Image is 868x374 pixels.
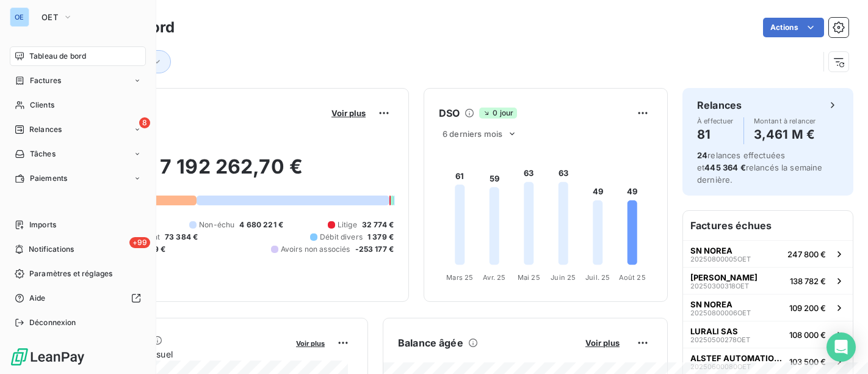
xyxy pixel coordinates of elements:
span: Débit divers [320,232,363,243]
a: Clients [10,95,146,115]
h6: DSO [439,106,460,120]
tspan: Août 25 [619,273,646,282]
span: SN NOREA [690,299,732,309]
span: 108 000 € [789,330,826,340]
span: relances effectuées et relancés la semaine dernière. [697,150,823,185]
span: -253 177 € [355,244,394,255]
span: OET [42,12,58,22]
a: Paramètres et réglages [10,264,146,284]
span: [PERSON_NAME] [690,273,758,282]
span: Factures [30,75,61,86]
h4: 81 [697,125,734,144]
span: Litige [338,219,357,230]
button: [PERSON_NAME]20250300318OET138 782 € [683,267,853,294]
button: Actions [763,18,824,37]
button: SN NOREA20250800005OET247 800 € [683,240,853,267]
span: 4 680 221 € [239,219,283,230]
tspan: Avr. 25 [483,273,505,282]
span: Relances [29,124,62,135]
a: Tableau de bord [10,46,146,66]
span: Chiffre d'affaires mensuel [69,348,288,361]
div: Open Intercom Messenger [826,332,856,362]
span: Tableau de bord [29,51,86,62]
span: Imports [29,219,56,230]
button: LURALI SAS20250500278OET108 000 € [683,321,853,348]
a: Tâches [10,144,146,164]
span: Tâches [30,148,56,159]
span: Voir plus [331,108,366,118]
span: Paiements [30,173,67,184]
a: 8Relances [10,120,146,139]
button: Voir plus [292,337,328,348]
span: LURALI SAS [690,326,738,336]
span: SN NOREA [690,246,732,255]
span: 109 200 € [789,303,826,313]
a: Imports [10,215,146,235]
span: 103 500 € [789,357,826,367]
a: Paiements [10,169,146,188]
span: 8 [139,117,150,128]
span: +99 [129,237,150,248]
h6: Balance âgée [398,335,463,350]
span: Montant à relancer [754,117,816,125]
span: 247 800 € [787,249,826,259]
span: 0 jour [479,108,517,119]
span: Avoirs non associés [281,244,350,255]
tspan: Juil. 25 [585,273,610,282]
span: Voir plus [296,339,325,348]
span: 20250300318OET [690,282,749,290]
span: 32 774 € [362,219,394,230]
span: 6 derniers mois [443,129,502,139]
span: 20250500278OET [690,336,750,343]
span: 73 384 € [165,232,198,243]
span: Voir plus [585,338,620,348]
span: Non-échu [199,219,234,230]
span: Paramètres et réglages [29,268,112,279]
h6: Factures échues [683,211,853,240]
button: Voir plus [582,337,623,348]
a: Factures [10,71,146,90]
img: Logo LeanPay [10,347,85,367]
button: SN NOREA20250800006OET109 200 € [683,294,853,321]
tspan: Juin 25 [551,273,576,282]
span: 24 [697,150,707,160]
div: OE [10,7,29,27]
tspan: Mai 25 [518,273,540,282]
span: 138 782 € [790,276,826,286]
tspan: Mars 25 [446,273,473,282]
span: Déconnexion [29,317,76,328]
span: 20250800006OET [690,309,751,317]
span: 445 364 € [704,163,745,172]
span: ALSTEF AUTOMATION S.A [690,353,784,363]
span: Aide [29,293,46,304]
span: Clients [30,100,54,111]
span: Notifications [29,244,74,255]
span: 20250800005OET [690,255,751,263]
button: Voir plus [328,108,369,119]
h6: Relances [697,98,742,112]
span: À effectuer [697,117,734,125]
h4: 3,461 M € [754,125,816,144]
span: 1 379 € [367,232,394,243]
a: Aide [10,288,146,308]
h2: 7 192 262,70 € [69,155,394,191]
